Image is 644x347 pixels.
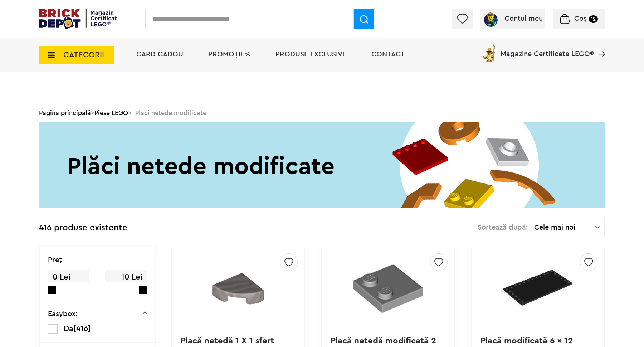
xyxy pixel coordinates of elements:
a: Produse exclusive [275,51,346,58]
span: Coș [574,15,587,22]
span: 0 Lei [48,270,89,284]
span: Cele mai noi [534,224,595,231]
span: Magazine Certificate LEGO® [501,41,594,57]
span: [416] [73,325,91,332]
img: Placă netedă modificată 2 X 2 2 knob [343,253,433,323]
img: Placă modificată 6 x 12 [503,253,572,322]
a: Contul meu [483,15,543,22]
a: Card Cadou [136,51,183,58]
img: Placi netede modificate [39,122,605,208]
p: Preţ [48,256,62,263]
a: Magazine Certificate LEGO® [594,41,605,48]
small: 12 [589,15,598,23]
span: Sortează după: [478,224,528,231]
a: Placă modificată 6 x 12 [480,337,573,345]
a: Piese LEGO [94,110,128,116]
div: 416 produse existente [39,218,127,238]
span: Da [64,325,73,332]
span: 10 Lei [105,270,147,284]
div: > > Placi netede modificate [39,104,605,122]
img: Placă netedă 1 X 1 sfert [194,253,283,323]
a: Pagina principală [39,110,91,116]
a: Contact [371,51,405,58]
a: Placă netedă 1 X 1 sfert [181,337,274,345]
p: Easybox: [48,310,78,317]
span: Contul meu [504,15,543,22]
span: CATEGORII [63,51,104,59]
a: PROMOȚII % [208,51,250,58]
